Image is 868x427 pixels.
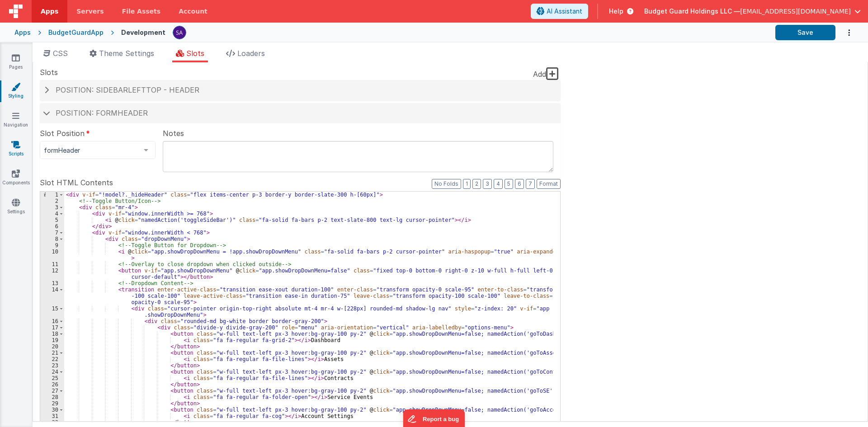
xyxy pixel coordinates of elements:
div: 29 [40,400,64,407]
button: 6 [515,179,524,189]
div: 13 [40,280,64,286]
div: 21 [40,350,64,356]
div: 3 [40,204,64,211]
div: 7 [40,230,64,236]
span: Slot HTML Contents [40,177,113,188]
div: 27 [40,388,64,394]
span: Loaders [237,49,265,58]
div: 20 [40,343,64,350]
div: 2 [40,198,64,204]
button: 7 [526,179,535,189]
span: Apps [41,7,58,16]
span: Position: sidebarLeftTop - header [56,85,199,94]
div: 18 [40,331,64,337]
span: Slots [40,67,58,78]
span: Servers [76,7,104,16]
div: BudgetGuardApp [48,28,104,37]
div: 16 [40,318,64,324]
div: 23 [40,362,64,369]
div: 25 [40,375,64,381]
div: 1 [40,192,64,198]
span: Add [533,70,546,79]
span: AI Assistant [547,7,582,16]
button: Format [537,179,561,189]
span: Slots [186,49,204,58]
div: 19 [40,337,64,343]
span: Notes [163,128,184,139]
span: [EMAIL_ADDRESS][DOMAIN_NAME] [740,7,851,16]
button: No Folds [432,179,461,189]
div: Apps [14,28,31,37]
button: Save [775,25,835,40]
div: 32 [40,419,64,426]
button: 3 [483,179,492,189]
div: 26 [40,381,64,388]
span: Position: formHeader [56,108,148,117]
img: 79293985458095ca2ac202dc7eb50dda [173,26,186,39]
div: 15 [40,305,64,318]
span: File Assets [122,7,161,16]
div: 31 [40,413,64,419]
div: 11 [40,261,64,267]
div: 4 [40,211,64,217]
div: 9 [40,242,64,249]
div: 22 [40,356,64,362]
div: 28 [40,394,64,400]
span: Theme Settings [99,49,154,58]
span: formHeader [44,146,137,155]
div: 5 [40,217,64,223]
div: 10 [40,249,64,261]
button: 2 [472,179,481,189]
span: Budget Guard Holdings LLC — [644,7,740,16]
div: 24 [40,369,64,375]
div: 6 [40,223,64,230]
button: 4 [494,179,503,189]
div: 14 [40,286,64,305]
div: 8 [40,236,64,242]
div: 30 [40,407,64,413]
span: Help [609,7,623,16]
button: 1 [463,179,471,189]
div: 12 [40,267,64,280]
span: CSS [53,49,68,58]
div: Development [121,28,165,37]
button: Options [835,23,854,42]
button: 5 [505,179,513,189]
button: Budget Guard Holdings LLC — [EMAIL_ADDRESS][DOMAIN_NAME] [644,7,861,16]
span: Slot Position [40,128,85,139]
div: 17 [40,324,64,331]
button: AI Assistant [531,4,588,19]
